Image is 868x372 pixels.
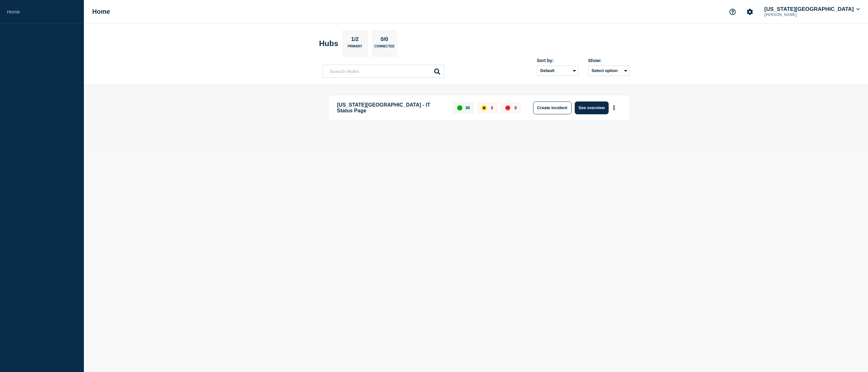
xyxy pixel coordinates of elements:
p: 3 [491,105,493,110]
h1: Home [92,8,110,15]
button: See overview [575,101,609,114]
button: Select option [588,66,630,76]
button: Support [726,5,739,19]
div: down [505,105,510,110]
p: Connected [374,44,394,51]
div: Show: [588,58,630,63]
button: [US_STATE][GEOGRAPHIC_DATA] [763,6,861,12]
p: 0 [515,105,517,110]
div: Sort by: [537,58,579,63]
p: 30 [465,105,470,110]
p: 1/2 [349,36,361,44]
p: [PERSON_NAME] [763,12,830,17]
div: affected [482,105,487,110]
p: 0/0 [378,36,391,44]
select: Sort by [537,66,579,76]
p: Primary [348,44,362,51]
input: Search Hubs [322,65,444,78]
button: Account settings [743,5,757,19]
h2: Hubs [319,39,338,48]
button: More actions [610,102,618,114]
button: Create incident [533,101,572,114]
p: [US_STATE][GEOGRAPHIC_DATA] - IT Status Page [337,101,446,114]
div: up [457,105,462,110]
